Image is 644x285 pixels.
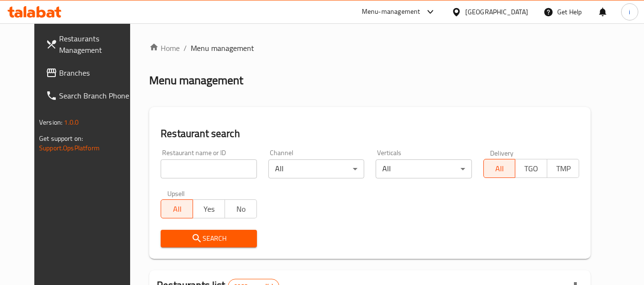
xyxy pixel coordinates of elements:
a: Search Branch Phone [38,84,142,107]
a: Restaurants Management [38,27,142,61]
span: All [488,162,512,176]
button: Yes [193,199,225,218]
h2: Menu management [149,73,243,88]
label: Upsell [167,190,185,197]
input: Search for restaurant name or ID.. [161,159,256,178]
span: Search [168,233,249,245]
span: Yes [197,202,221,216]
div: [GEOGRAPHIC_DATA] [465,7,528,17]
label: Delivery [490,149,514,156]
span: TGO [519,162,543,176]
button: Search [161,230,256,247]
span: Search Branch Phone [59,90,134,101]
div: All [376,159,471,178]
span: All [165,202,189,216]
span: i [629,7,630,17]
div: Menu-management [362,6,420,18]
span: TMP [551,162,575,176]
button: All [161,199,193,218]
h2: Restaurant search [161,127,579,141]
span: No [229,202,253,216]
span: 1.0.0 [64,116,79,128]
button: TMP [547,159,579,178]
button: All [483,159,516,178]
button: TGO [515,159,547,178]
span: Branches [59,67,134,79]
li: / [184,42,187,54]
a: Branches [38,61,142,84]
a: Home [149,42,180,54]
span: Restaurants Management [59,33,134,56]
div: All [268,159,364,178]
span: Get support on: [39,132,83,145]
a: Support.OpsPlatform [39,142,100,154]
span: Version: [39,116,62,128]
button: No [225,199,257,218]
nav: breadcrumb [149,42,591,54]
span: Menu management [191,42,254,54]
